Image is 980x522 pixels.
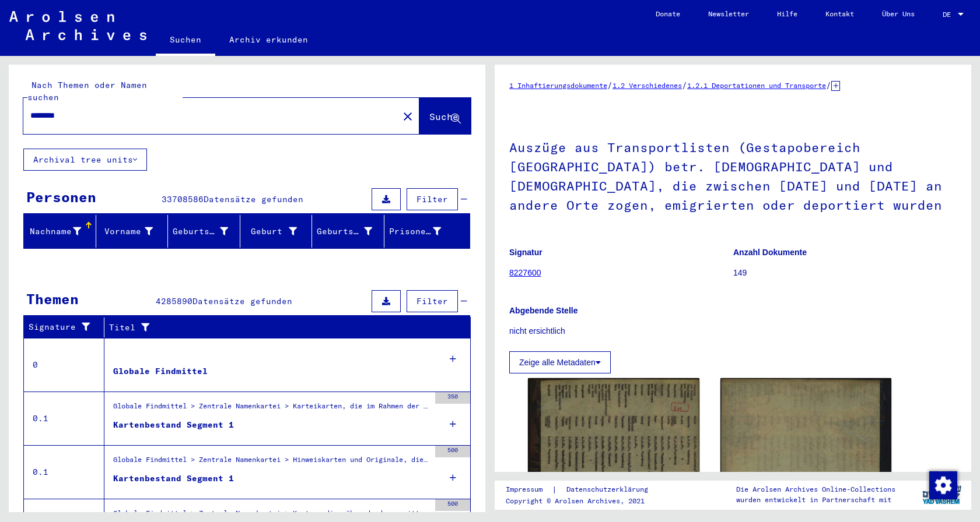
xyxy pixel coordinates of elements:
p: Copyright © Arolsen Archives, 2021 [506,496,662,506]
mat-label: Nach Themen oder Namen suchen [27,80,147,103]
div: Themen [26,288,79,309]
span: / [607,80,612,90]
div: Globale Findmittel > Zentrale Namenkartei > Karteikarten, die im Rahmen der sequentiellen Massend... [113,401,429,417]
a: 1.2.1 Deportationen und Transporte [687,81,826,90]
a: Datenschutzerklärung [557,484,662,496]
span: DE [943,10,956,19]
td: 0.1 [24,445,104,499]
button: Archival tree units [23,149,147,171]
mat-header-cell: Prisoner # [384,215,470,248]
td: 0.1 [24,391,104,445]
div: Geburtsname [173,225,228,238]
button: Suche [419,98,471,134]
div: Titel [109,318,459,337]
div: Personen [26,186,96,207]
span: 4285890 [156,296,192,306]
mat-icon: close [401,110,415,124]
img: Arolsen_neg.svg [9,11,146,40]
div: Geburt‏ [245,225,297,238]
mat-header-cell: Vorname [96,215,169,248]
div: Zustimmung ändern [929,471,957,499]
img: Zustimmung ändern [929,471,957,499]
button: Filter [407,290,458,312]
a: 8227600 [509,268,541,277]
div: Signature [29,318,107,337]
a: 1.2 Verschiedenes [612,81,682,90]
div: 350 [435,392,470,404]
div: Kartenbestand Segment 1 [113,419,234,431]
button: Clear [396,104,419,128]
span: Suche [429,111,459,122]
div: 500 [435,446,470,457]
a: Archiv erkunden [215,26,322,54]
div: Kartenbestand Segment 1 [113,472,234,485]
mat-header-cell: Geburt‏ [240,215,313,248]
mat-header-cell: Geburtsname [168,215,240,248]
div: Globale Findmittel [113,365,208,378]
p: wurden entwickelt in Partnerschaft mit [736,495,895,505]
a: Impressum [506,484,552,496]
b: Signatur [509,248,542,257]
td: 0 [24,338,104,391]
span: / [826,80,831,90]
mat-header-cell: Geburtsdatum [312,215,384,248]
div: Globale Findmittel > Zentrale Namenkartei > Hinweiskarten und Originale, die in T/D-Fällen aufgef... [113,454,429,471]
span: Filter [416,296,448,306]
div: | [506,484,662,496]
p: Die Arolsen Archives Online-Collections [736,484,895,495]
span: Datensätze gefunden [204,194,303,204]
div: Geburt‏ [245,222,312,241]
div: Titel [109,322,447,334]
div: Geburtsdatum [317,225,372,238]
a: Suchen [156,26,215,56]
b: Abgebende Stelle [509,306,577,315]
mat-header-cell: Nachname [24,215,96,248]
div: Nachname [29,225,81,238]
h1: Auszüge aus Transportlisten (Gestapobereich [GEOGRAPHIC_DATA]) betr. [DEMOGRAPHIC_DATA] und [DEMO... [509,121,957,230]
img: yv_logo.png [920,480,964,509]
span: Datensätze gefunden [192,296,292,306]
div: Signature [29,321,95,333]
span: 33708586 [162,194,204,204]
div: Geburtsdatum [317,222,387,241]
div: Vorname [101,225,153,238]
div: Prisoner # [389,225,442,238]
span: Filter [416,194,448,204]
div: 500 [435,499,470,511]
div: Nachname [29,222,96,241]
b: Anzahl Dokumente [733,248,807,257]
button: Zeige alle Metadaten [509,351,611,373]
div: Prisoner # [389,222,456,241]
a: 1 Inhaftierungsdokumente [509,81,607,90]
div: Geburtsname [173,222,243,241]
p: 149 [733,267,957,279]
button: Filter [407,188,458,210]
p: nicht ersichtlich [509,325,957,337]
span: / [682,80,687,90]
div: Vorname [101,222,168,241]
